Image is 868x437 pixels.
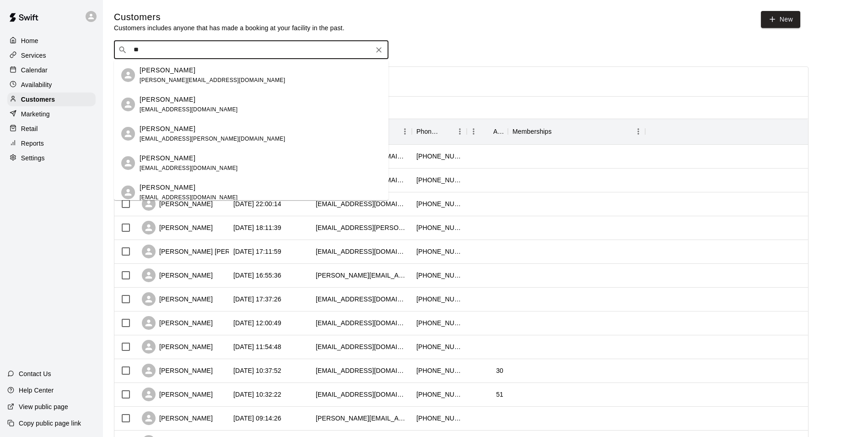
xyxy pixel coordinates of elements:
[7,137,96,150] a: Reports
[21,139,44,148] p: Reports
[416,247,462,256] div: +17078676288
[480,125,493,138] button: Sort
[21,66,48,75] p: Calendar
[21,153,45,163] p: Settings
[142,316,213,330] div: [PERSON_NAME]
[233,247,281,256] div: 2025-08-18 17:11:59
[142,221,213,235] div: [PERSON_NAME]
[142,411,213,425] div: [PERSON_NAME]
[114,23,345,33] p: Customers includes anyone that has made a booking at your facility in the past.
[416,390,462,399] div: +14802620440
[416,271,462,280] div: +19372437822
[21,95,55,104] p: Customers
[316,414,407,423] div: chantel.huth@yahoo.com
[316,247,407,256] div: elogan1001@gmail.com
[233,390,281,399] div: 2025-08-16 10:32:22
[140,95,195,104] p: [PERSON_NAME]
[398,125,412,138] button: Menu
[19,386,54,395] p: Help Center
[372,44,385,56] button: Clear
[316,199,407,208] div: whi7ney@yahoo.com
[140,124,195,134] p: [PERSON_NAME]
[467,125,480,138] button: Menu
[316,390,407,399] div: durannet@msn.com
[761,11,800,28] a: New
[142,245,268,258] div: [PERSON_NAME] [PERSON_NAME]
[316,271,407,280] div: courtney.mabee1@gmail.com
[316,366,407,375] div: lanye_west@yahoo.com
[142,268,213,282] div: [PERSON_NAME]
[142,364,213,377] div: [PERSON_NAME]
[140,183,195,192] p: [PERSON_NAME]
[19,402,68,411] p: View public page
[142,340,213,354] div: [PERSON_NAME]
[7,107,96,121] a: Marketing
[512,119,552,144] div: Memberships
[7,63,96,77] a: Calendar
[508,119,645,144] div: Memberships
[316,223,407,232] div: kayla.hutson@hotmail.com
[316,295,407,304] div: morganlcovert@gmail.com
[416,119,440,144] div: Phone Number
[121,127,135,141] div: Austin Schweisthal
[21,36,38,45] p: Home
[233,295,281,304] div: 2025-08-17 17:37:26
[316,342,407,351] div: rikkijaeger@gmail.com
[496,390,503,399] div: 51
[233,223,281,232] div: 2025-08-18 18:11:39
[121,156,135,170] div: Brandon Weik
[416,295,462,304] div: +16023991350
[233,271,281,280] div: 2025-08-18 16:55:36
[416,175,462,185] div: +14808188930
[233,199,281,208] div: 2025-08-18 22:00:14
[142,388,213,401] div: [PERSON_NAME]
[416,414,462,423] div: +14804403845
[416,223,462,232] div: +14807474382
[412,119,467,144] div: Phone Number
[142,197,213,211] div: [PERSON_NAME]
[121,186,135,199] div: marc weiting
[7,78,96,92] a: Availability
[416,366,462,375] div: +14807469727
[233,366,281,375] div: 2025-08-16 10:37:52
[467,119,508,144] div: Age
[140,153,195,163] p: [PERSON_NAME]
[7,93,96,106] div: Customers
[7,122,96,136] a: Retail
[121,98,135,111] div: Tommy Reichwein
[140,194,238,201] span: [EMAIL_ADDRESS][DOMAIN_NAME]
[19,419,81,428] p: Copy public page link
[140,106,238,113] span: [EMAIL_ADDRESS][DOMAIN_NAME]
[19,369,51,378] p: Contact Us
[416,342,462,351] div: +19098563750
[416,152,462,161] div: +14802664537
[552,125,565,138] button: Sort
[21,109,50,119] p: Marketing
[493,119,503,144] div: Age
[7,151,96,165] a: Settings
[21,51,46,60] p: Services
[631,125,645,138] button: Menu
[121,68,135,82] div: Anthony Kane
[140,165,238,171] span: [EMAIL_ADDRESS][DOMAIN_NAME]
[311,119,412,144] div: Email
[7,34,96,48] a: Home
[233,414,281,423] div: 2025-08-16 09:14:26
[142,292,213,306] div: [PERSON_NAME]
[453,125,467,138] button: Menu
[7,49,96,62] a: Services
[440,125,453,138] button: Sort
[496,366,503,375] div: 30
[416,318,462,328] div: +16029892140
[316,318,407,328] div: csullivan@trucksonlysales.com
[140,136,285,142] span: [EMAIL_ADDRESS][PERSON_NAME][DOMAIN_NAME]
[140,77,285,83] span: [PERSON_NAME][EMAIL_ADDRESS][DOMAIN_NAME]
[416,199,462,208] div: +16025658858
